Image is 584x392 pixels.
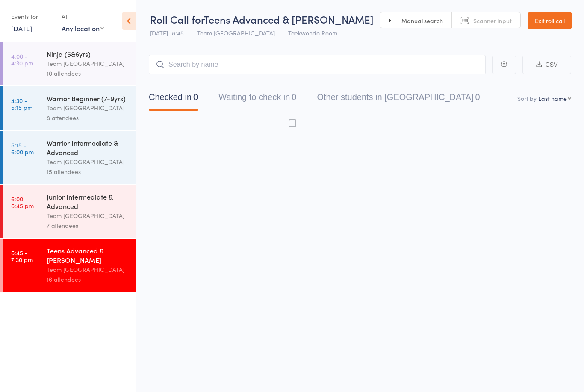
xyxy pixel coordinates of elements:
[150,29,184,37] span: [DATE] 18:45
[288,29,337,37] span: Taekwondo Room
[3,42,136,85] a: 4:00 -4:30 pmNinja (5&6yrs)Team [GEOGRAPHIC_DATA]10 attendees
[47,138,128,157] div: Warrior Intermediate & Advanced
[47,192,128,211] div: Junior Intermediate & Advanced
[3,131,136,184] a: 5:15 -6:00 pmWarrior Intermediate & AdvancedTeam [GEOGRAPHIC_DATA]15 attendees
[3,185,136,238] a: 6:00 -6:45 pmJunior Intermediate & AdvancedTeam [GEOGRAPHIC_DATA]7 attendees
[218,88,296,111] button: Waiting to check in0
[3,86,136,130] a: 4:30 -5:15 pmWarrior Beginner (7-9yrs)Team [GEOGRAPHIC_DATA]8 attendees
[47,49,128,59] div: Ninja (5&6yrs)
[47,167,128,177] div: 15 attendees
[47,265,128,274] div: Team [GEOGRAPHIC_DATA]
[62,24,104,33] div: Any location
[47,221,128,230] div: 7 attendees
[317,88,480,111] button: Other students in [GEOGRAPHIC_DATA]0
[292,92,296,102] div: 0
[204,12,374,26] span: Teens Advanced & [PERSON_NAME]
[47,94,128,103] div: Warrior Beginner (7-9yrs)
[47,68,128,78] div: 10 attendees
[522,56,571,74] button: CSV
[401,16,443,25] span: Manual search
[149,55,486,74] input: Search by name
[11,141,34,155] time: 5:15 - 6:00 pm
[47,59,128,68] div: Team [GEOGRAPHIC_DATA]
[150,12,204,26] span: Roll Call for
[11,195,34,209] time: 6:00 - 6:45 pm
[197,29,275,37] span: Team [GEOGRAPHIC_DATA]
[528,12,572,29] a: Exit roll call
[11,97,32,111] time: 4:30 - 5:15 pm
[11,53,33,66] time: 4:00 - 4:30 pm
[473,16,512,25] span: Scanner input
[11,9,53,24] div: Events for
[11,24,32,33] a: [DATE]
[538,94,567,103] div: Last name
[47,274,128,284] div: 16 attendees
[47,246,128,265] div: Teens Advanced & [PERSON_NAME]
[475,92,480,102] div: 0
[517,94,537,103] label: Sort by
[193,92,198,102] div: 0
[47,113,128,123] div: 8 attendees
[3,239,136,292] a: 6:45 -7:30 pmTeens Advanced & [PERSON_NAME]Team [GEOGRAPHIC_DATA]16 attendees
[11,249,33,263] time: 6:45 - 7:30 pm
[62,9,104,24] div: At
[47,157,128,167] div: Team [GEOGRAPHIC_DATA]
[47,103,128,113] div: Team [GEOGRAPHIC_DATA]
[47,211,128,221] div: Team [GEOGRAPHIC_DATA]
[149,88,198,111] button: Checked in0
